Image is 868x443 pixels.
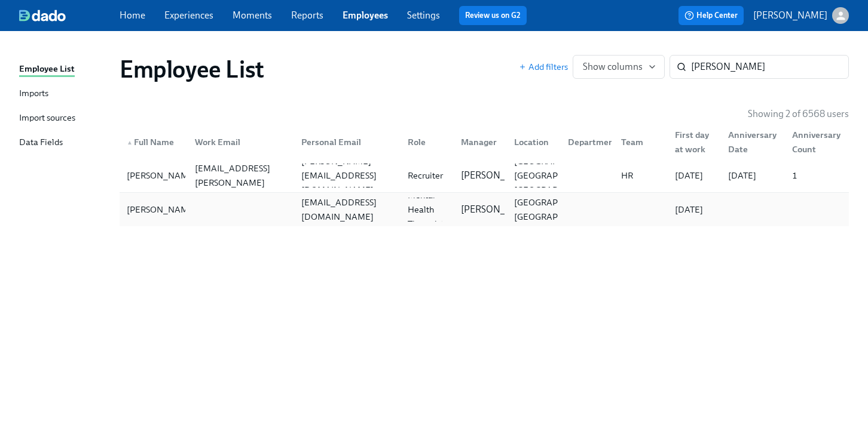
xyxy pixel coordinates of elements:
[573,55,665,79] button: Show columns
[343,10,388,21] a: Employees
[190,135,292,149] div: Work Email
[297,195,398,224] div: [EMAIL_ADDRESS][DOMAIN_NAME]
[19,111,75,126] div: Import sources
[670,128,719,156] div: First day at work
[185,130,292,154] div: Work Email
[558,130,612,154] div: Department
[461,169,535,182] p: [PERSON_NAME]
[787,168,846,183] div: 1
[403,168,451,183] div: Recruiter
[19,62,110,77] a: Employee List
[19,87,110,101] a: Imports
[164,10,213,21] a: Experiences
[120,55,264,84] h1: Employee List
[120,10,145,21] a: Home
[723,168,783,183] div: [DATE]
[509,135,558,149] div: Location
[719,130,783,154] div: Anniversary Date
[19,62,75,77] div: Employee List
[120,159,849,193] a: [PERSON_NAME][PERSON_NAME][EMAIL_ADDRESS][PERSON_NAME][DOMAIN_NAME][PERSON_NAME][EMAIL_ADDRESS][D...
[583,61,655,73] span: Show columns
[678,6,744,25] button: Help Center
[670,168,719,183] div: [DATE]
[398,130,451,154] div: Role
[19,136,63,150] div: Data Fields
[120,159,849,192] div: [PERSON_NAME][PERSON_NAME][EMAIL_ADDRESS][PERSON_NAME][DOMAIN_NAME][PERSON_NAME][EMAIL_ADDRESS][D...
[122,202,201,217] div: [PERSON_NAME]
[465,10,521,21] a: Review us on G2
[461,203,535,216] p: [PERSON_NAME]
[616,135,665,149] div: Team
[691,55,849,79] input: Search by name
[753,7,849,24] button: [PERSON_NAME]
[459,6,527,25] button: Review us on G2
[120,193,849,226] a: [PERSON_NAME][EMAIL_ADDRESS][DOMAIN_NAME]Licensed Mental Health Therapist ([US_STATE])[PERSON_NAM...
[509,195,609,224] div: [GEOGRAPHIC_DATA], [GEOGRAPHIC_DATA]
[684,10,738,21] span: Help Center
[403,174,463,245] div: Licensed Mental Health Therapist ([US_STATE])
[297,154,398,197] div: [PERSON_NAME][EMAIL_ADDRESS][DOMAIN_NAME]
[19,10,66,21] img: dado
[787,128,846,156] div: Anniversary Count
[19,136,110,150] a: Data Fields
[519,61,568,73] button: Add filters
[122,135,185,149] div: Full Name
[456,135,505,149] div: Manager
[127,140,133,146] span: ▲
[665,130,719,154] div: First day at work
[670,202,719,217] div: [DATE]
[292,130,398,154] div: Personal Email
[233,10,272,21] a: Moments
[563,135,622,149] div: Department
[505,130,558,154] div: Location
[19,111,110,126] a: Import sources
[122,130,185,154] div: ▲Full Name
[291,10,323,21] a: Reports
[509,154,607,197] div: [GEOGRAPHIC_DATA] [GEOGRAPHIC_DATA] [GEOGRAPHIC_DATA]
[723,128,783,156] div: Anniversary Date
[19,10,120,21] a: dado
[753,9,827,22] p: [PERSON_NAME]
[190,147,292,204] div: [PERSON_NAME][EMAIL_ADDRESS][PERSON_NAME][DOMAIN_NAME]
[748,107,849,121] p: Showing 2 of 6568 users
[612,130,665,154] div: Team
[616,168,665,183] div: HR
[19,87,48,101] div: Imports
[451,130,505,154] div: Manager
[403,135,451,149] div: Role
[297,135,398,149] div: Personal Email
[122,168,201,183] div: [PERSON_NAME]
[407,10,440,21] a: Settings
[783,130,846,154] div: Anniversary Count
